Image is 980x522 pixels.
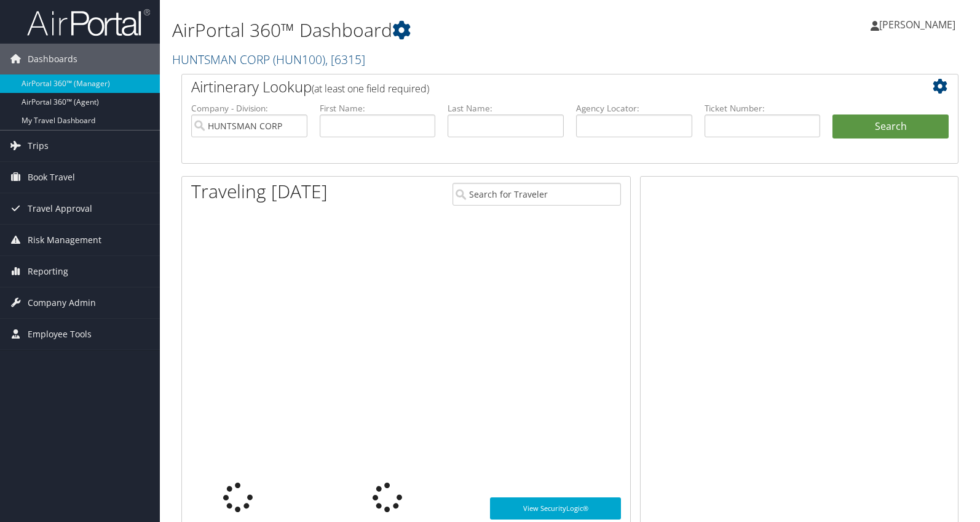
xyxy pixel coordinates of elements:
img: airportal-logo.png [27,8,150,37]
span: Trips [28,130,49,161]
button: Search [832,114,949,139]
label: Agency Locator: [576,102,692,114]
label: Last Name: [448,102,564,114]
label: Company - Division: [191,102,307,114]
a: [PERSON_NAME] [871,6,968,43]
span: Dashboards [28,44,77,74]
h2: Airtinerary Lookup [191,76,884,97]
a: HUNTSMAN CORP [172,51,365,68]
span: Company Admin [28,287,96,318]
input: Search for Traveler [452,183,621,206]
span: Risk Management [28,225,101,255]
a: View SecurityLogic® [490,497,621,520]
span: Travel Approval [28,193,92,224]
span: ( HUN100 ) [273,51,325,68]
span: (at least one field required) [312,82,429,95]
span: Book Travel [28,162,75,193]
h1: Traveling [DATE] [191,179,328,204]
label: First Name: [320,102,436,114]
h1: AirPortal 360™ Dashboard [172,17,703,43]
label: Ticket Number: [705,102,821,114]
span: Reporting [28,256,68,287]
span: Employee Tools [28,319,92,350]
span: [PERSON_NAME] [879,18,955,31]
span: , [ 6315 ] [325,51,365,68]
